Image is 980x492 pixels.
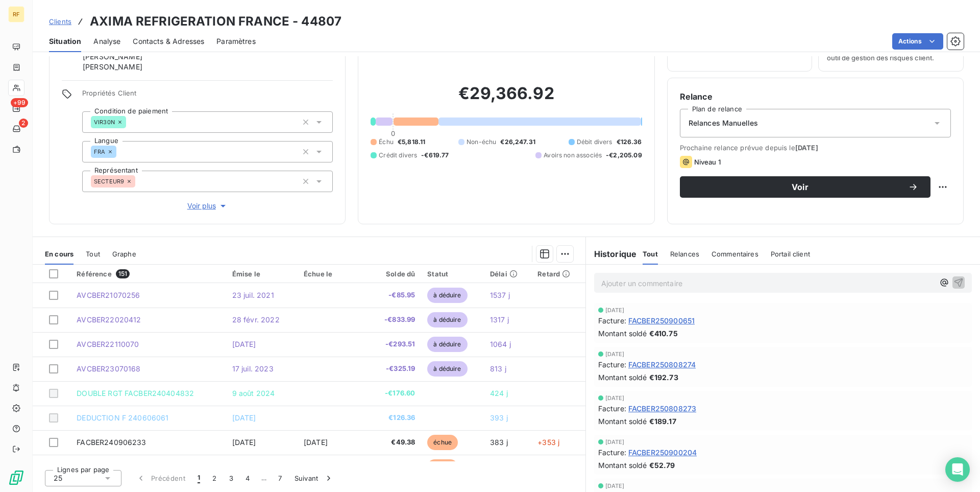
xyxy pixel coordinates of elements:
[598,328,647,339] span: Montant soldé
[232,413,256,422] span: [DATE]
[598,315,626,326] span: Facture :
[256,470,272,486] span: …
[374,364,415,374] span: -€325.19
[83,52,142,62] span: [PERSON_NAME]
[490,291,510,299] span: 1537 j
[90,12,341,31] h3: AXIMA REFRIGERATION FRANCE - 44807
[49,17,71,26] span: Clients
[617,137,642,147] span: €126.36
[379,151,417,160] span: Crédit divers
[649,416,676,427] span: €189.17
[537,270,579,278] div: Retard
[77,413,168,422] span: DEDUCTION F 240606061
[467,137,496,147] span: Non-échu
[945,457,970,482] div: Open Intercom Messenger
[680,90,951,103] h6: Relance
[49,16,71,27] a: Clients
[135,177,143,186] input: Ajouter une valeur
[427,459,458,475] span: échue
[374,437,415,448] span: €49.38
[86,250,100,258] span: Tout
[577,137,612,147] span: Débit divers
[374,270,415,278] div: Solde dû
[187,201,228,211] span: Voir plus
[82,89,333,103] span: Propriétés Client
[628,315,695,326] span: FACBER250900651
[126,118,134,127] input: Ajouter une valeur
[374,388,415,399] span: -€176.60
[191,467,206,489] button: 1
[304,438,328,447] span: [DATE]
[643,250,658,258] span: Tout
[537,438,559,447] span: +353 j
[427,270,478,278] div: Statut
[490,438,508,447] span: 383 j
[605,395,625,401] span: [DATE]
[680,144,951,152] span: Prochaine relance prévue depuis le
[371,83,642,114] h2: €29,366.92
[379,137,394,147] span: Échu
[500,137,535,147] span: €26,247.31
[670,250,699,258] span: Relances
[232,315,280,324] span: 28 févr. 2022
[54,473,62,483] span: 25
[795,144,818,152] span: [DATE]
[712,250,758,258] span: Commentaires
[374,290,415,300] span: -€85.95
[374,315,415,325] span: -€833.99
[232,291,274,299] span: 23 juil. 2021
[586,248,637,260] h6: Historique
[130,467,191,489] button: Précédent
[598,403,626,414] span: Facture :
[689,118,758,128] span: Relances Manuelles
[374,339,415,349] span: -€293.51
[490,340,511,348] span: 1064 j
[232,340,256,348] span: [DATE]
[606,151,642,160] span: -€2,205.09
[45,250,73,258] span: En cours
[490,389,508,397] span: 424 j
[427,361,467,377] span: à déduire
[427,337,467,352] span: à déduire
[116,269,130,278] span: 151
[427,312,467,327] span: à déduire
[206,467,223,489] button: 2
[232,364,274,373] span: 17 juil. 2023
[232,438,256,447] span: [DATE]
[77,438,146,447] span: FACBER240906233
[649,460,675,471] span: €52.79
[628,447,697,458] span: FACBER250900204
[112,250,136,258] span: Graphe
[116,147,125,156] input: Ajouter une valeur
[598,447,626,458] span: Facture :
[77,291,140,299] span: AVCBER21070256
[77,389,194,397] span: DOUBLE RGT FACBER240404832
[77,340,139,348] span: AVCBER22110070
[232,270,291,278] div: Émise le
[892,33,943,50] button: Actions
[398,137,425,147] span: €5,818.11
[490,413,508,422] span: 393 j
[598,460,647,471] span: Montant soldé
[304,270,362,278] div: Échue le
[649,372,678,383] span: €192.73
[605,483,625,489] span: [DATE]
[544,151,602,160] span: Avoirs non associés
[94,119,115,125] span: VIR30N
[94,178,124,184] span: SECTEUR9
[49,36,81,46] span: Situation
[77,364,140,373] span: AVCBER23070168
[490,315,509,324] span: 1317 j
[628,359,696,370] span: FACBER250808274
[391,129,395,137] span: 0
[77,269,219,278] div: Référence
[628,403,696,414] span: FACBER250808273
[272,467,288,489] button: 7
[694,158,721,166] span: Niveau 1
[239,467,256,489] button: 4
[198,473,200,483] span: 1
[232,389,275,397] span: 9 août 2024
[427,288,467,303] span: à déduire
[19,119,28,128] span: 2
[421,151,449,160] span: -€619.77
